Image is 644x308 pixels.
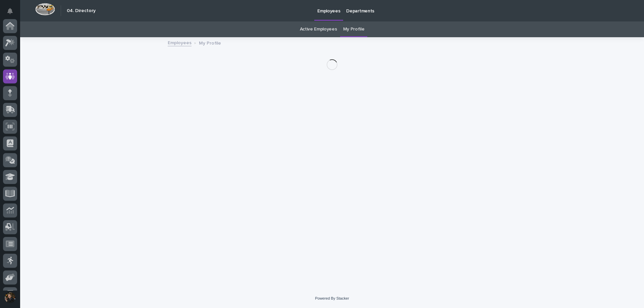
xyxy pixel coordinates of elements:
[67,8,96,14] h2: 04. Directory
[300,21,337,37] a: Active Employees
[8,8,17,19] div: Notifications
[343,21,365,37] a: My Profile
[3,4,17,18] button: Notifications
[199,39,221,46] p: My Profile
[3,291,17,305] button: users-avatar
[315,296,349,300] a: Powered By Stacker
[35,3,55,15] img: Workspace Logo
[168,39,192,46] a: Employees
